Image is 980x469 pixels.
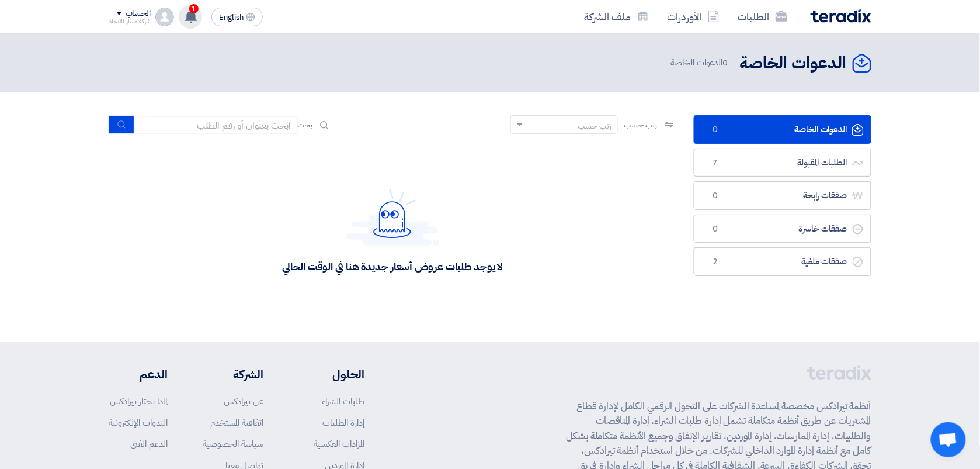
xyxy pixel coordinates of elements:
span: 7 [708,157,722,169]
a: ملف الشركة [575,3,658,30]
span: English [219,13,244,22]
a: الدعم الفني [131,437,168,450]
li: الدعم [109,365,168,383]
a: دردشة مفتوحة [931,422,966,457]
a: الندوات الإلكترونية [109,416,168,429]
a: سياسة الخصوصية [203,437,263,450]
button: English [211,8,263,26]
span: 0 [708,223,722,235]
input: ابحث بعنوان أو رقم الطلب [134,116,298,134]
div: رتب حسب [578,120,611,132]
li: الشركة [203,365,263,383]
a: الدعوات الخاصة0 [694,115,871,144]
a: صفقات ملغية2 [694,247,871,276]
a: صفقات خاسرة0 [694,215,871,243]
h2: الدعوات الخاصة [740,52,847,75]
a: اتفاقية المستخدم [210,416,263,429]
a: طلبات الشراء [322,395,364,408]
span: 1 [189,4,199,13]
span: 0 [708,124,722,136]
span: 0 [723,56,728,69]
a: لماذا تختار تيرادكس [110,395,168,408]
img: profile_test.png [155,8,174,26]
span: بحث [298,119,313,131]
span: الدعوات الخاصة [671,56,731,70]
a: عن تيرادكس [224,395,263,408]
span: 0 [708,190,722,202]
a: المزادات العكسية [314,437,364,450]
a: الطلبات المقبولة7 [694,149,871,177]
a: إدارة الطلبات [322,416,364,429]
a: الطلبات [729,3,797,30]
a: الأوردرات [658,3,729,30]
img: Hello [346,189,439,246]
div: الحساب [126,9,151,19]
img: Teradix logo [811,9,871,23]
a: صفقات رابحة0 [694,181,871,210]
div: شركة مسار الاتحاد [109,18,151,25]
span: 2 [708,256,722,268]
span: رتب حسب [624,119,657,131]
li: الحلول [298,365,364,383]
div: لا يوجد طلبات عروض أسعار جديدة هنا في الوقت الحالي [282,260,502,273]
